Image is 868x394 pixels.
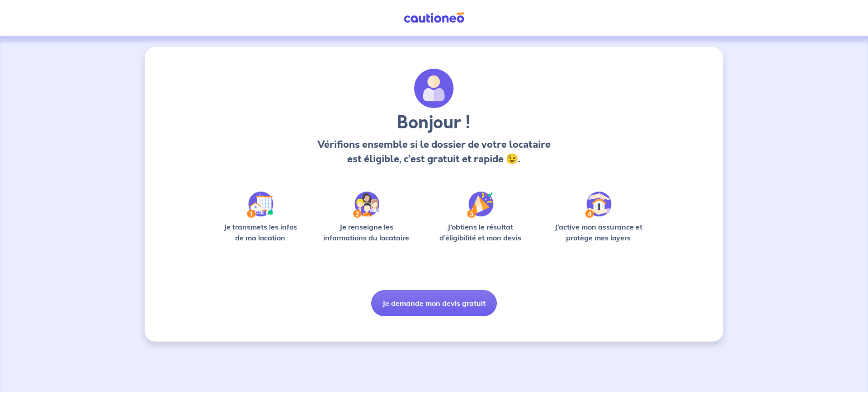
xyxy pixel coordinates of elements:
[247,192,274,218] img: /static/90a569abe86eec82015bcaae536bd8e6/Step-1.svg
[400,12,468,23] img: Cautioneo
[371,290,497,316] button: Je demande mon devis gratuit
[585,192,612,218] img: /static/bfff1cf634d835d9112899e6a3df1a5d/Step-4.svg
[353,192,379,218] img: /static/c0a346edaed446bb123850d2d04ad552/Step-2.svg
[546,221,651,243] p: J’active mon assurance et protège mes loyers
[318,221,415,243] p: Je renseigne les informations du locataire
[429,221,532,243] p: J’obtiens le résultat d’éligibilité et mon devis
[315,112,553,134] h3: Bonjour !
[315,137,553,166] p: Vérifions ensemble si le dossier de votre locataire est éligible, c’est gratuit et rapide 😉.
[414,69,454,108] img: archivate
[217,221,303,243] p: Je transmets les infos de ma location
[467,192,494,218] img: /static/f3e743aab9439237c3e2196e4328bba9/Step-3.svg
